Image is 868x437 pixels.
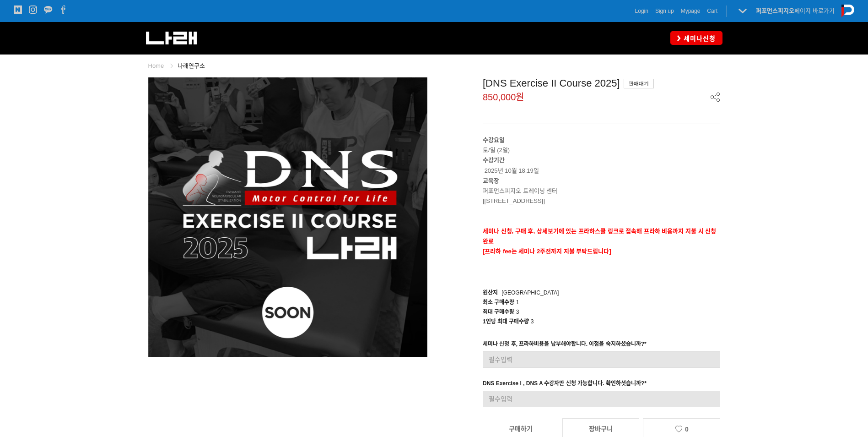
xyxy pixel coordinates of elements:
span: 1인당 최대 구매수량 [483,318,529,325]
strong: 수강요일 [483,137,505,143]
strong: 세미나 신청, 구매 후, 상세보기에 있는 프라하스쿨 링크로 접속해 프라하 비용까지 지불 시 신청완료 [483,228,716,245]
a: Sign up [655,6,674,16]
a: 세미나신청 [670,31,722,44]
div: 세미나 신청 후, 프라하비용을 납부해야합니다. 이점을 숙지하셨습니까? [483,339,647,351]
div: DNS Exercise I , DNS A 수강자만 신청 가능합니다. 확인하셧습니까? [483,379,647,391]
a: Cart [707,6,717,16]
div: 판매대기 [624,79,654,88]
span: 850,000원 [483,93,524,102]
a: Mypage [681,6,701,16]
strong: 수강기간 [483,157,505,164]
span: 3 [516,309,519,315]
span: 원산지 [483,290,498,296]
a: Login [635,6,648,16]
span: [GEOGRAPHIC_DATA] [501,290,559,296]
a: Home [148,62,164,69]
div: [DNS Exercise II Course 2025] [483,77,720,89]
span: 0 [685,426,689,433]
span: 최소 구매수량 [483,299,514,306]
strong: 교육장 [483,177,499,184]
span: 1 [516,299,519,306]
input: 필수입력 [483,351,720,368]
p: [[STREET_ADDRESS]] [483,196,720,206]
a: 퍼포먼스피지오페이지 바로가기 [756,7,835,14]
p: 2025년 10월 18,19일 [483,155,720,175]
a: 나래연구소 [178,62,205,69]
p: 토/일 (2일) [483,135,720,155]
p: 퍼포먼스피지오 트레이닝 센터 [483,186,720,196]
span: 세미나신청 [681,34,716,43]
span: [프라하 fee는 세미나 2주전까지 지불 부탁드립니다] [483,248,611,255]
span: 3 [531,318,534,325]
strong: 퍼포먼스피지오 [756,7,794,14]
span: 최대 구매수량 [483,309,514,315]
input: 필수입력 [483,391,720,407]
